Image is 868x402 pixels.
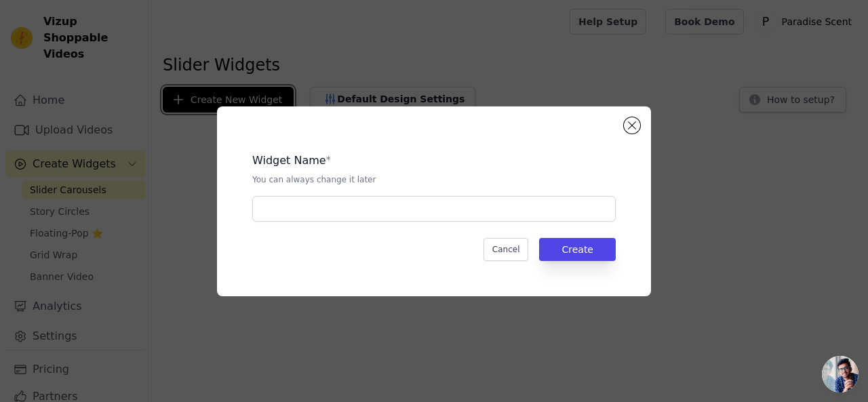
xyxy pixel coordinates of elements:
[252,174,616,185] p: You can always change it later
[539,238,616,261] button: Create
[484,238,529,261] button: Cancel
[624,117,640,134] button: Close modal
[822,356,859,393] div: Open chat
[252,153,326,169] legend: Widget Name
